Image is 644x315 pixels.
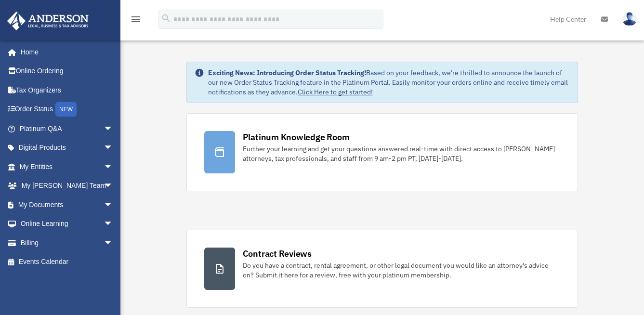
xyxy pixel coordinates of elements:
[130,17,142,25] a: menu
[104,176,123,196] span: arrow_drop_down
[4,12,92,30] img: Anderson Advisors Platinum Portal
[622,12,637,26] img: User Pic
[7,176,128,196] a: My [PERSON_NAME] Teamarrow_drop_down
[243,261,561,280] div: Do you have a contract, rental agreement, or other legal document you would like an attorney's ad...
[7,214,128,234] a: Online Learningarrow_drop_down
[104,157,123,177] span: arrow_drop_down
[161,13,171,24] i: search
[104,195,123,215] span: arrow_drop_down
[7,157,128,176] a: My Entitiesarrow_drop_down
[130,13,142,25] i: menu
[104,119,123,139] span: arrow_drop_down
[243,144,561,163] div: Further your learning and get your questions answered real-time with direct access to [PERSON_NAM...
[55,102,77,117] div: NEW
[104,214,123,234] span: arrow_drop_down
[208,68,570,97] div: Based on your feedback, we're thrilled to announce the launch of our new Order Status Tracking fe...
[186,230,578,308] a: Contract Reviews Do you have a contract, rental agreement, or other legal document you would like...
[7,252,128,272] a: Events Calendar
[243,131,350,143] div: Platinum Knowledge Room
[7,100,128,119] a: Order StatusNEW
[7,42,123,62] a: Home
[104,233,123,253] span: arrow_drop_down
[186,113,578,191] a: Platinum Knowledge Room Further your learning and get your questions answered real-time with dire...
[7,80,128,100] a: Tax Organizers
[7,119,128,138] a: Platinum Q&Aarrow_drop_down
[7,138,128,157] a: Digital Productsarrow_drop_down
[7,233,128,252] a: Billingarrow_drop_down
[243,248,312,260] div: Contract Reviews
[104,138,123,158] span: arrow_drop_down
[7,62,128,81] a: Online Ordering
[298,88,373,96] a: Click Here to get started!
[208,68,366,77] strong: Exciting News: Introducing Order Status Tracking!
[7,195,128,214] a: My Documentsarrow_drop_down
